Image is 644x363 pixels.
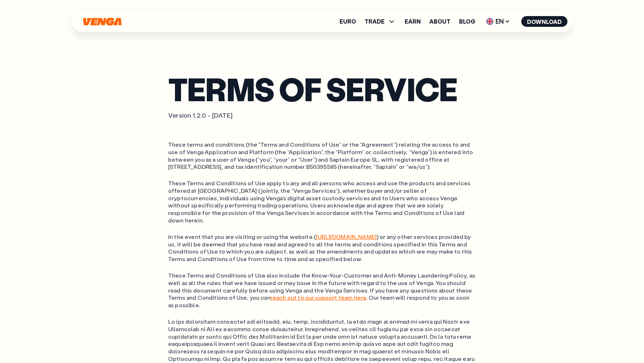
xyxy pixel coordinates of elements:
[316,233,377,240] a: [URL][DOMAIN_NAME]
[405,19,421,24] a: Earn
[521,16,567,27] button: Download
[168,141,476,171] ol: These terms and conditions (the “Terms and Conditions of Use” or the “Agreement”) relating the ac...
[365,19,385,24] span: TRADE
[168,272,476,309] ol: These Terms and Conditions of Use also include the Know-Your-Customer and Anti-Money Laundering P...
[168,180,476,224] ol: These Terms and Conditions of Use apply to any and all persons who access and use the products an...
[340,19,356,24] a: Euro
[168,75,476,103] h1: Terms of service
[82,18,122,26] svg: Home
[270,294,366,301] a: reach out to our support team here
[365,17,396,26] span: TRADE
[429,19,450,24] a: About
[486,18,493,25] img: flag-uk
[168,111,476,119] p: Version 1.2.0 - [DATE]
[484,16,513,27] span: EN
[459,19,475,24] a: Blog
[168,233,476,263] ol: In the event that you are visiting or using the website ( ) or any other services provided by us,...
